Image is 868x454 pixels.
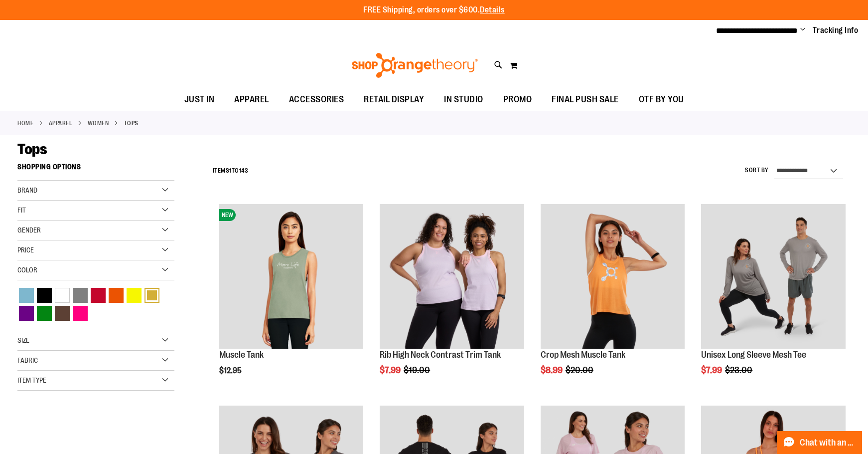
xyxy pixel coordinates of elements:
[124,119,139,128] strong: Tops
[89,286,107,304] a: Red
[363,4,505,16] p: FREE Shipping, orders over $600.
[219,204,364,349] img: Muscle Tank
[777,431,863,454] button: Chat with an Expert
[17,336,29,344] span: Size
[125,286,143,304] a: Yellow
[380,365,402,375] span: $7.99
[17,356,38,364] span: Fabric
[53,304,71,322] a: Brown
[380,204,524,350] a: Rib Tank w/ Contrast Binding primary image
[17,286,35,304] a: Blue
[219,350,264,360] a: Muscle Tank
[541,365,564,375] span: $8.99
[219,209,236,221] span: NEW
[214,199,369,400] div: product
[696,199,851,400] div: product
[701,204,846,349] img: Unisex Long Sleeve Mesh Tee primary image
[53,286,71,304] a: White
[701,204,846,350] a: Unisex Long Sleeve Mesh Tee primary image
[213,163,249,179] h2: Items to
[17,206,26,214] span: Fit
[725,365,754,375] span: $23.00
[552,88,619,111] span: FINAL PUSH SALE
[234,88,269,111] span: APPAREL
[17,304,35,322] a: Purple
[434,88,493,111] a: IN STUDIO
[174,88,225,111] a: JUST IN
[17,186,37,194] span: Brand
[493,88,542,111] a: PROMO
[745,166,769,175] label: Sort By
[364,88,424,111] span: RETAIL DISPLAY
[71,304,89,322] a: Pink
[350,53,479,78] img: Shop Orangetheory
[17,266,37,274] span: Color
[17,158,174,181] strong: Shopping Options
[701,365,723,375] span: $7.99
[536,199,690,400] div: product
[354,88,434,111] a: RETAIL DISPLAY
[380,350,501,360] a: Rib High Neck Contrast Trim Tank
[143,286,161,304] a: Gold
[107,286,125,304] a: Orange
[88,119,109,128] a: WOMEN
[17,226,41,234] span: Gender
[184,88,215,111] span: JUST IN
[17,246,34,254] span: Price
[639,88,684,111] span: OTF BY YOU
[541,204,685,349] img: Crop Mesh Muscle Tank primary image
[503,88,532,111] span: PROMO
[229,167,232,174] span: 1
[219,204,364,350] a: Muscle TankNEW
[380,204,524,349] img: Rib Tank w/ Contrast Binding primary image
[800,438,856,448] span: Chat with an Expert
[566,365,595,375] span: $20.00
[239,167,249,174] span: 143
[17,119,33,128] a: Home
[279,88,354,111] a: ACCESSORIES
[49,119,73,128] a: APPAREL
[71,286,89,304] a: Grey
[404,365,432,375] span: $19.00
[224,88,279,111] a: APPAREL
[375,199,529,400] div: product
[629,88,694,111] a: OTF BY YOU
[35,304,53,322] a: Green
[17,376,46,384] span: Item Type
[289,88,344,111] span: ACCESSORIES
[813,25,859,36] a: Tracking Info
[35,286,53,304] a: Black
[800,25,805,35] button: Account menu
[444,88,483,111] span: IN STUDIO
[219,366,243,375] span: $12.95
[541,350,625,360] a: Crop Mesh Muscle Tank
[542,88,629,111] a: FINAL PUSH SALE
[541,204,685,350] a: Crop Mesh Muscle Tank primary image
[701,350,806,360] a: Unisex Long Sleeve Mesh Tee
[17,141,47,158] span: Tops
[480,5,505,14] a: Details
